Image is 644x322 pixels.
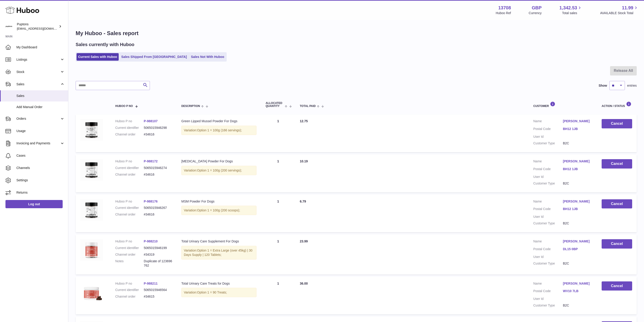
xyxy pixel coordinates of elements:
dt: Huboo P no [115,159,144,164]
td: 1 [261,235,295,274]
button: Cancel [602,199,632,209]
span: Option 1 = 100g (166 servings); [197,128,242,132]
span: Option 1 = Extra Large (over 45kg) | 30 Days Supply | 120 Tablets; [184,249,252,257]
a: BH12 1JB [563,127,593,131]
dd: #34616 [144,172,172,177]
button: Cancel [602,159,632,169]
dd: 5065015946564 [144,288,172,292]
div: Puptons [17,22,58,31]
dd: B2C [563,221,593,226]
dt: Notes [115,259,144,268]
dt: Customer Type [533,181,563,186]
dt: Huboo P no [115,239,144,244]
dd: #34616 [144,132,172,137]
div: Green Lipped Mussel Powder For Dogs [181,119,257,123]
span: 23.99 [300,239,308,243]
img: TotalUrinaryCareMain.jpg [80,281,103,304]
span: Orders [16,117,60,121]
dt: Current identifier [115,206,144,210]
span: Channels [16,166,65,170]
dt: User Id [533,215,563,219]
dd: B2C [563,181,593,186]
dt: Name [533,239,563,245]
a: DL15 0BP [563,247,593,251]
dt: Channel order [115,132,144,137]
dt: Current identifier [115,288,144,292]
span: AVAILABLE Stock Total [600,11,639,15]
img: TotalPetsGreenLippedMussel_29e81c7e-463f-4615-aef1-c6734e97805b.jpg [80,119,103,140]
dt: Channel order [115,294,144,299]
td: 1 [261,155,295,192]
span: 36.00 [300,282,308,285]
a: Current Sales with Huboo [77,53,119,61]
dd: 5065015946199 [144,246,172,250]
div: MSM Powder For Dogs [181,199,257,204]
strong: 13708 [498,5,511,11]
div: Currency [529,11,542,15]
dt: User Id [533,175,563,179]
dd: B2C [563,303,593,308]
span: Option 1 = 100g (200 scoops); [197,208,240,212]
a: P-988211 [144,282,158,285]
a: 1,342.53 Total sales [559,5,582,15]
div: Variation: [181,166,257,175]
dt: Customer Type [533,261,563,266]
dt: User Id [533,297,563,301]
dt: Channel order [115,172,144,177]
a: P-988210 [144,239,158,243]
label: Show [599,83,607,88]
div: Huboo Ref [496,11,511,15]
img: hello@puptons.com [5,23,12,30]
span: Returns [16,190,65,195]
img: TotalPetsMSMPowderForDogs_ffb90623-83ef-4257-86e1-6a44a59590c6.jpg [80,199,103,221]
a: P-988107 [144,119,158,123]
dd: #34319 [144,252,172,257]
button: Cancel [602,119,632,128]
dt: Name [533,199,563,205]
dd: #34615 [144,294,172,299]
span: Listings [16,57,60,62]
a: 11.99 AVAILABLE Stock Total [600,5,639,15]
dd: B2C [563,141,593,145]
span: Usage [16,129,65,133]
span: Option 1 = 100g (200 servings); [197,169,242,172]
dt: Customer Type [533,221,563,226]
span: Huboo P no [115,105,133,108]
span: entries [627,83,637,88]
td: 1 [261,195,295,233]
img: TotalPetsGreenGlucosaminePowderForDogs_dd6352c2-2442-49ba-88d7-c540a549808f.jpg [80,159,103,181]
dt: Channel order [115,252,144,257]
div: Customer [533,101,593,108]
button: Cancel [602,281,632,291]
div: Variation: [181,206,257,215]
div: Variation: [181,126,257,135]
span: Option 1 = 90 Treats; [197,291,227,294]
a: WV10 7LB [563,289,593,293]
a: Sales Shipped From [GEOGRAPHIC_DATA] [120,53,188,61]
dt: Customer Type [533,141,563,145]
span: Add Manual Order [16,105,65,109]
td: 1 [261,277,295,315]
a: Sales Not With Huboo [189,53,226,61]
dt: Customer Type [533,303,563,308]
span: My Dashboard [16,45,65,49]
span: Settings [16,178,65,182]
span: Cases [16,153,65,158]
td: 1 [261,114,295,152]
dt: Current identifier [115,246,144,250]
a: [PERSON_NAME] [563,119,593,123]
dt: Name [533,119,563,125]
span: [EMAIL_ADDRESS][DOMAIN_NAME] [17,27,67,30]
dt: Huboo P no [115,119,144,123]
span: 12.75 [300,119,308,123]
span: 11.99 [622,5,633,11]
dt: Channel order [115,212,144,217]
h2: Sales currently with Huboo [76,42,134,48]
p: Duplicate of 123696762 [144,259,172,268]
div: [MEDICAL_DATA] Powder For Dogs [181,159,257,164]
span: Total paid [300,105,316,108]
dt: Huboo P no [115,199,144,204]
span: 1,342.53 [559,5,577,11]
span: Invoicing and Payments [16,141,60,145]
dd: 5065015946298 [144,126,172,130]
